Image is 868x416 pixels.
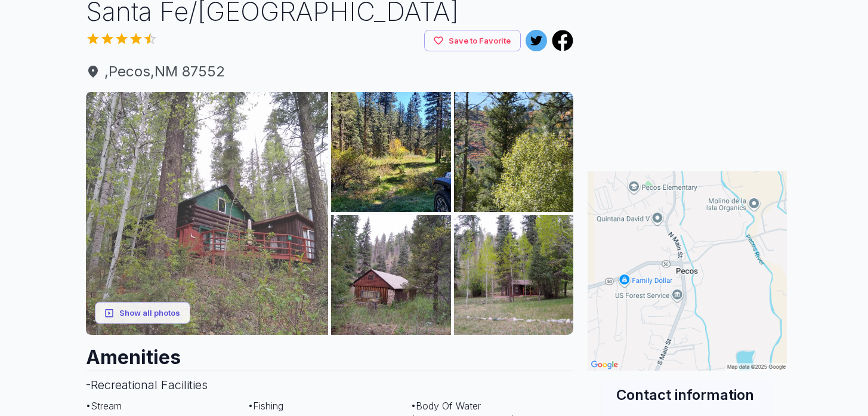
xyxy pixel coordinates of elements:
[95,302,190,324] button: Show all photos
[331,215,451,335] img: AAcXr8q8NgwxrI3yFJexoQ1lBpjgOTf2QO6wcb4K7QZ7tJHu5x3lRr83fysfL0aqK2YcoUrx3ER-koH-_7PzNz0xIg49lq-BH...
[86,335,574,371] h2: Amenities
[86,400,122,412] span: • Stream
[588,171,787,371] img: Map for Santa Fe/Holy Ghost Campground
[86,61,574,82] a: ,Pecos,NM 87552
[424,30,521,52] button: Save to Favorite
[86,371,574,399] h3: - Recreational Facilities
[248,400,283,412] span: • Fishing
[454,215,574,335] img: AAcXr8pee7urH4sidrwSOewA9Ta5eOECW2pBI4tg3kkjmhuM9gatFyvXzpE-iFUb0EGMW7XQe_627L_Bd7Kj0zM7wQW-eEx1B...
[616,385,758,405] h2: Contact information
[331,92,451,212] img: AAcXr8oaFS8GH0D8CMcDI6x5pNH4GjDHIo7_y7DctHltSCWAFccyX1noYW0yhUkKspX98HONl1tlsGaGWIR6K6h-5EbJttNqs...
[86,92,329,335] img: AAcXr8rJ_XsYOqP4Rm9axPYQ6J-AIttkrPxRdR4q0vPOXFlQ6k-f8XPXA-pvAuIU0V3PwJr3rQhopQfaEJIWWHFDEhLlgLNUA...
[86,61,574,82] span: , Pecos , NM 87552
[454,92,574,212] img: AAcXr8qcR_Fd_sGayRXWXKv7B1qMBjlfAVOAj-kArjEhJBtlXOLwoCEGZF-FIDYRTrZrvoFL7Y-XdLnZoYX7pwzDvlbBrJSMK...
